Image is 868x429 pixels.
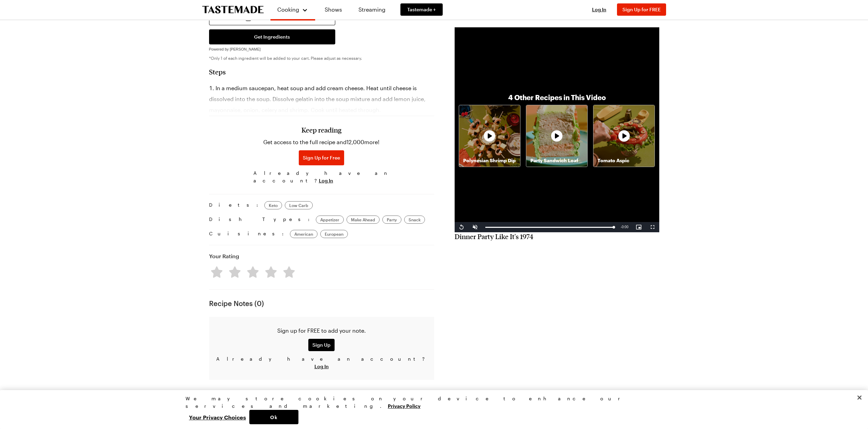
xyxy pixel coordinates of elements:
[407,6,436,13] span: Tastemade +
[319,177,333,184] button: Log In
[209,201,262,209] span: Diets:
[308,339,335,351] button: Sign Up
[400,3,443,16] a: Tastemade +
[209,252,239,260] h4: Your Rating
[209,45,261,52] a: Powered by [PERSON_NAME]
[290,230,318,238] a: American
[526,105,588,167] a: Party Sandwich LoafRecipe image thumbnail
[622,225,628,229] span: 0:00
[485,227,614,228] div: Progress Bar
[186,395,677,424] div: Privacy
[264,201,282,209] a: Keto
[316,216,344,224] a: Appetizer
[459,105,520,167] a: Polynesian Shrimp DipRecipe image thumbnail
[186,410,249,424] button: Your Privacy Choices
[526,157,587,164] p: Party Sandwich Loaf
[468,222,482,232] button: Unmute
[388,402,421,409] a: More information about your privacy, opens in a new tab
[314,363,329,370] button: Log In
[409,217,421,222] span: Snack
[209,55,434,61] p: *Only 1 of each ingredient will be added to your cart. Please adjust as necessary.
[382,216,401,224] a: Party
[209,216,313,224] span: Dish Types:
[289,203,308,208] span: Low Carb
[351,217,375,222] span: Make Ahead
[253,169,390,184] span: Already have an account?
[586,6,613,13] button: Log In
[209,230,287,238] span: Cuisines:
[303,154,340,161] span: Sign Up for Free
[277,3,308,16] button: Cooking
[320,230,348,238] a: European
[209,68,434,76] h2: Steps
[209,47,261,51] span: Powered by [PERSON_NAME]
[285,201,313,209] a: Low Carb
[209,299,434,307] h4: Recipe Notes ( 0 )
[249,410,298,424] button: Ok
[209,83,434,115] li: In a medium saucepan, heat soup and add cream cheese. Heat until cheese is dissolved into the sou...
[646,222,659,232] button: Fullscreen
[622,6,661,12] span: Sign Up for FREE
[387,217,397,222] span: Party
[299,150,344,165] button: Sign Up for Free
[269,203,278,208] span: Keto
[209,29,335,44] button: Get Ingredients
[455,222,468,232] button: Replay
[621,225,622,229] span: -
[459,157,520,164] p: Polynesian Shrimp Dip
[852,390,867,405] button: Close
[593,157,654,164] p: Tomato Aspic
[508,93,606,102] p: 4 Other Recipes in This Video
[632,222,646,232] button: Picture-in-Picture
[215,327,429,335] p: Sign up for FREE to add your note.
[202,6,264,14] a: To Tastemade Home Page
[593,105,655,167] a: Tomato AspicRecipe image thumbnail
[325,231,343,237] span: European
[277,6,299,13] span: Cooking
[592,6,606,12] span: Log In
[320,217,339,222] span: Appetizer
[347,216,380,224] a: Make Ahead
[455,232,659,240] h2: Dinner Party Like It's 1974
[263,138,380,146] p: Get access to the full recipe and 12,000 more!
[312,342,330,348] span: Sign Up
[301,126,341,134] h3: Keep reading
[215,355,429,370] p: Already have an account?
[617,3,666,16] button: Sign Up for FREE
[404,216,425,224] a: Snack
[186,395,677,410] div: We may store cookies on your device to enhance our services and marketing.
[294,231,313,237] span: American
